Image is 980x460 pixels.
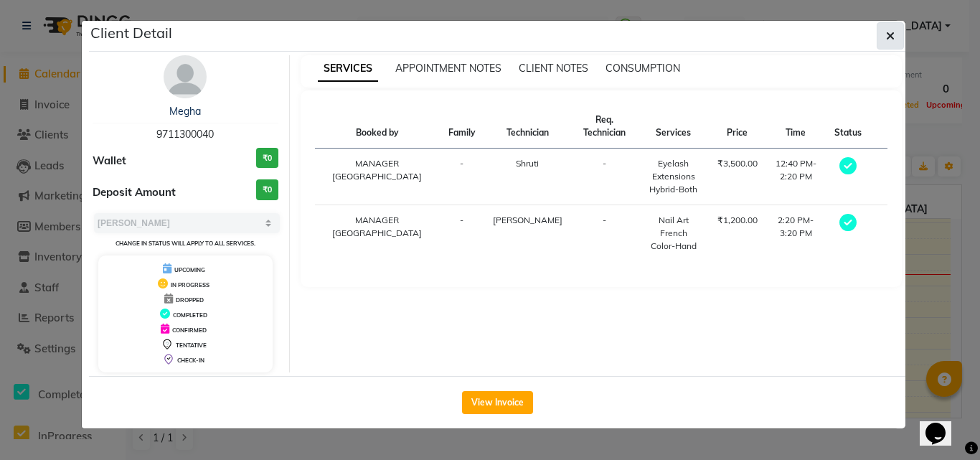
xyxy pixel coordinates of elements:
th: Status [826,105,870,149]
div: Nail Art French Color-Hand [647,214,700,253]
span: CHECK-IN [177,357,204,364]
span: TENTATIVE [176,342,207,349]
h3: ₹0 [256,179,278,200]
span: [PERSON_NAME] [493,215,562,225]
th: Technician [484,105,571,149]
span: CLIENT NOTES [519,62,588,75]
span: SERVICES [318,56,378,82]
td: 2:20 PM-3:20 PM [766,205,826,262]
img: avatar [164,55,207,98]
td: - [571,205,639,262]
h5: Client Detail [90,22,172,44]
th: Booked by [315,105,440,149]
span: Shruti [516,158,539,169]
button: View Invoice [462,391,533,414]
td: MANAGER [GEOGRAPHIC_DATA] [315,149,440,205]
th: Services [639,105,709,149]
td: - [440,149,484,205]
td: - [571,149,639,205]
span: 9711300040 [156,128,214,141]
h3: ₹0 [256,148,278,169]
span: UPCOMING [174,266,205,273]
div: Eyelash Extensions Hybrid-Both [647,157,700,196]
span: IN PROGRESS [171,281,209,288]
th: Price [709,105,766,149]
span: APPOINTMENT NOTES [395,62,501,75]
a: Megha [169,105,201,118]
td: 12:40 PM-2:20 PM [766,149,826,205]
td: MANAGER [GEOGRAPHIC_DATA] [315,205,440,262]
span: CONFIRMED [172,327,207,334]
small: Change in status will apply to all services. [116,240,255,247]
td: - [440,205,484,262]
span: DROPPED [176,296,204,304]
th: Family [440,105,484,149]
div: ₹1,200.00 [717,214,758,227]
iframe: chat widget [920,403,966,446]
th: Req. Technician [571,105,639,149]
span: CONSUMPTION [606,62,680,75]
th: Time [766,105,826,149]
span: Deposit Amount [93,184,176,201]
div: ₹3,500.00 [717,157,758,170]
span: Wallet [93,153,126,169]
span: COMPLETED [173,311,207,319]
